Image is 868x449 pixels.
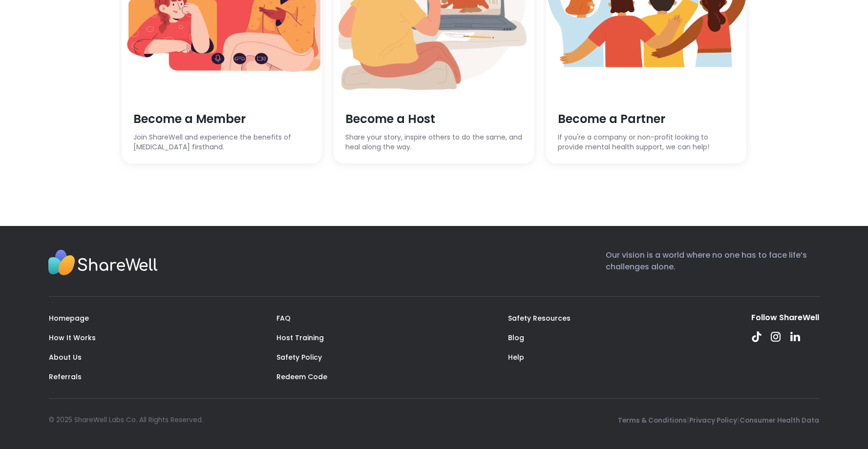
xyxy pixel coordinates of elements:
p: Our vision is a world where no one has to face life’s challenges alone. [606,249,819,280]
div: Follow ShareWell [751,312,819,323]
span: Become a Member [133,111,311,127]
div: © 2025 ShareWell Labs Co. All Rights Reserved. [49,415,203,425]
span: | [737,414,740,426]
a: Homepage [49,313,89,323]
span: Become a Partner [558,111,735,127]
a: Redeem Code [276,372,327,382]
a: Help [508,352,524,362]
a: FAQ [276,313,291,323]
a: Referrals [49,372,82,382]
span: Share your story, inspire others to do the same, and heal along the way. [345,133,523,152]
span: If you're a company or non-profit looking to provide mental health support, we can help! [558,133,735,152]
span: Become a Host [345,111,523,127]
a: About Us [49,352,82,362]
a: Blog [508,333,524,343]
span: Join ShareWell and experience the benefits of [MEDICAL_DATA] firsthand. [133,133,311,152]
a: How It Works [49,333,96,343]
img: Sharewell [48,249,158,278]
span: | [687,414,689,426]
a: Terms & Conditions [618,416,687,425]
a: Host Training [276,333,324,343]
a: Safety Policy [276,352,322,362]
a: Consumer Health Data [740,416,819,425]
a: Safety Resources [508,313,571,323]
a: Privacy Policy [689,416,737,425]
